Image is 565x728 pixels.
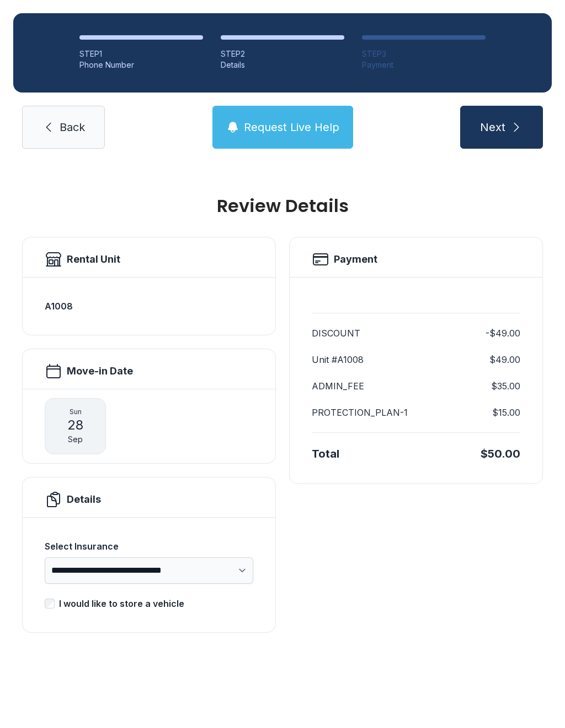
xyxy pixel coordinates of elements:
h2: Payment [334,252,377,267]
div: $50.00 [481,446,520,461]
h1: Review Details [22,197,543,215]
div: STEP 1 [79,48,203,59]
span: Sep [68,434,83,445]
h2: Move-in Date [67,363,133,379]
span: Back [60,119,85,135]
dd: -$49.00 [486,327,520,340]
span: Request Live Help [244,119,339,135]
dt: Unit #A1008 [312,353,364,366]
div: Select Insurance [45,540,253,553]
div: Phone Number [79,59,203,70]
div: Payment [362,59,486,70]
dd: $35.00 [491,379,520,393]
dd: $49.00 [489,353,520,366]
div: STEP 2 [221,48,344,59]
div: Details [221,59,344,70]
div: Total [312,446,339,461]
dt: PROTECTION_PLAN-1 [312,406,408,419]
dd: $15.00 [492,406,520,419]
dt: ADMIN_FEE [312,379,364,393]
select: Select Insurance [45,557,253,584]
div: I would like to store a vehicle [59,597,184,610]
span: Sun [70,408,82,416]
h2: Details [67,492,101,507]
div: STEP 3 [362,48,486,59]
h2: Rental Unit [67,252,120,267]
h3: A1008 [45,300,253,313]
span: 28 [67,416,83,434]
span: Next [480,119,505,135]
dt: DISCOUNT [312,327,360,340]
